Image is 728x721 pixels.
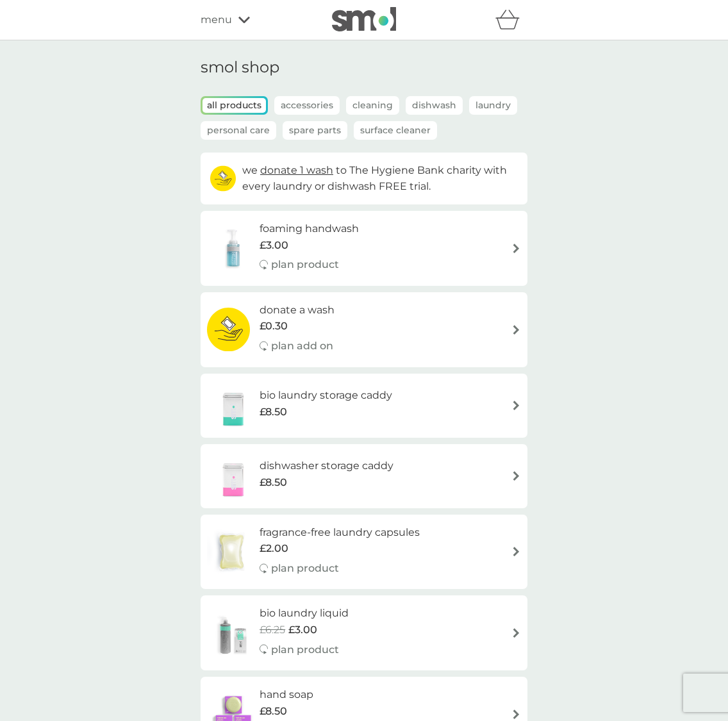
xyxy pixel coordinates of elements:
span: £8.50 [260,703,287,720]
h6: fragrance-free laundry capsules [260,524,420,541]
button: Dishwash [406,96,463,115]
span: £0.30 [260,318,288,335]
button: Accessories [274,96,340,115]
img: foaming handwash [207,226,260,270]
span: £2.00 [260,540,288,557]
button: Cleaning [346,96,399,115]
p: plan add on [271,338,333,354]
img: arrow right [511,547,521,556]
button: Laundry [469,96,517,115]
span: £3.00 [288,622,317,638]
span: £3.00 [260,237,288,254]
img: arrow right [511,325,521,335]
span: donate 1 wash [260,164,333,176]
img: arrow right [511,709,521,719]
h6: hand soap [260,686,339,703]
button: Personal Care [201,121,276,140]
p: plan product [271,642,339,658]
h6: bio laundry storage caddy [260,387,392,404]
img: arrow right [511,244,521,253]
img: arrow right [511,471,521,481]
button: Surface Cleaner [354,121,437,140]
img: arrow right [511,628,521,638]
p: plan product [271,560,339,577]
img: donate a wash [207,307,250,352]
p: plan product [271,256,339,273]
span: £6.25 [260,622,285,638]
img: smol [332,7,396,31]
h6: bio laundry liquid [260,605,349,622]
span: menu [201,12,232,28]
div: basket [495,7,527,33]
h1: smol shop [201,58,527,77]
h6: donate a wash [260,302,335,319]
img: bio laundry liquid [207,611,260,656]
img: dishwasher storage caddy [207,454,260,499]
img: arrow right [511,401,521,410]
span: £8.50 [260,404,287,420]
button: all products [203,98,266,113]
img: fragrance-free laundry capsules [207,529,256,574]
span: £8.50 [260,474,287,491]
h6: dishwasher storage caddy [260,458,393,474]
img: bio laundry storage caddy [207,383,260,428]
button: Spare Parts [283,121,347,140]
h6: foaming handwash [260,220,359,237]
p: we to The Hygiene Bank charity with every laundry or dishwash FREE trial. [242,162,518,195]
